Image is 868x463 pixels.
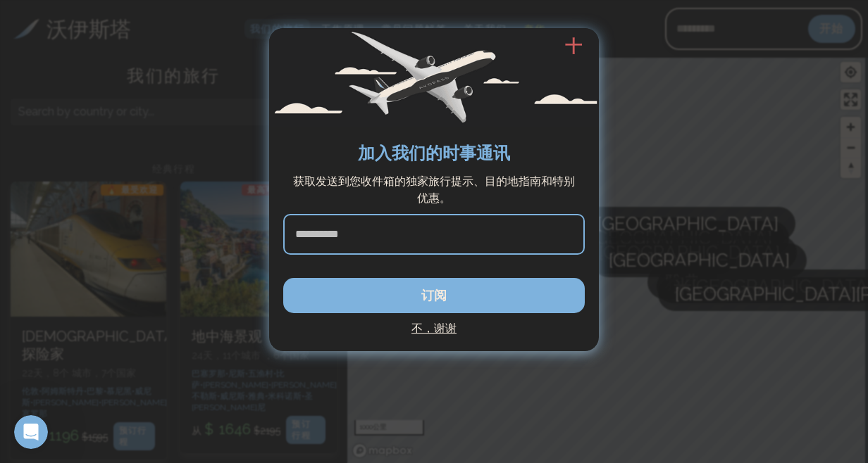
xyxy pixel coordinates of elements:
font: 加入我们的时事通讯 [358,143,510,163]
font: 获取发送到您收件箱的独家旅行提示、目的地指南和特别优惠。 [293,175,575,205]
font: 订阅 [421,288,447,303]
font: 十 [565,36,582,56]
iframe: 对讲机实时聊天 [14,415,48,449]
font: 不，谢谢 [411,322,457,335]
button: 订阅 [283,278,585,313]
img: Avopass 飞机飞行 [269,28,599,127]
